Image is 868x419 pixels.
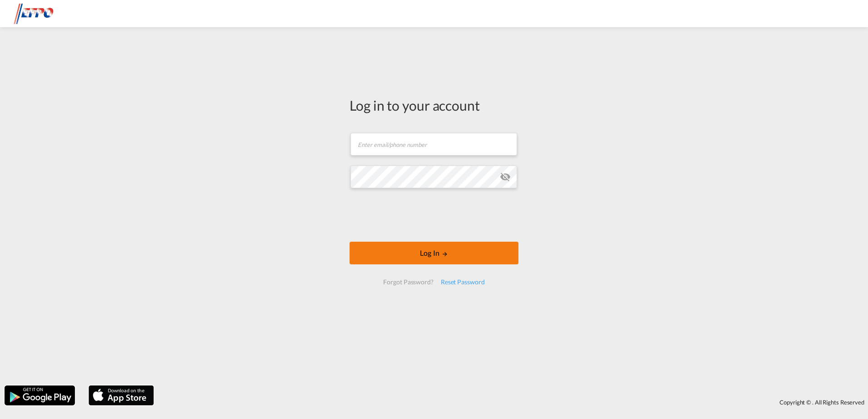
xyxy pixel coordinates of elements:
[350,96,518,115] div: Log in to your account
[500,171,511,182] md-icon: icon-eye-off
[350,242,518,264] button: LOGIN
[14,4,75,24] img: d38966e06f5511efa686cdb0e1f57a29.png
[158,395,868,410] div: Copyright © . All Rights Reserved
[4,385,76,406] img: google.png
[365,197,503,233] iframe: reCAPTCHA
[350,133,517,156] input: Enter email/phone number
[88,385,155,406] img: apple.png
[437,274,488,290] div: Reset Password
[380,274,437,290] div: Forgot Password?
